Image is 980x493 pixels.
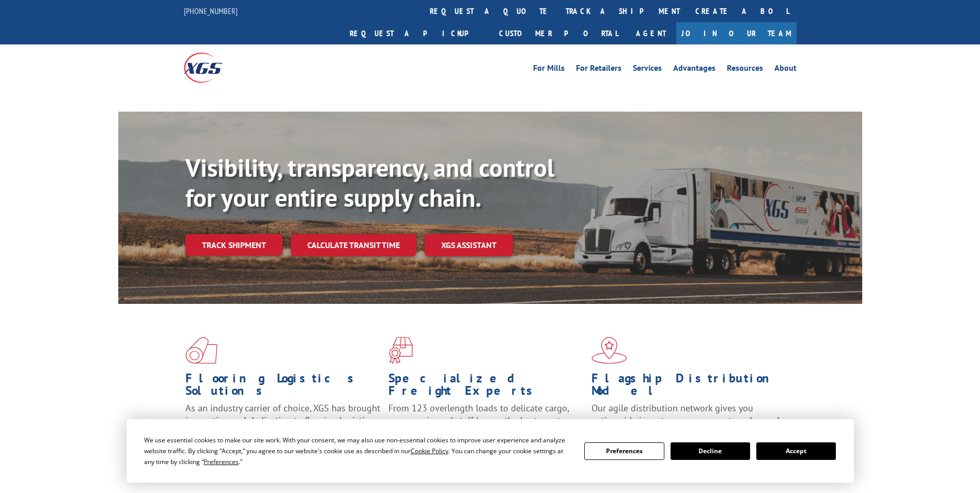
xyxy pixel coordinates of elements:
span: Cookie Policy [411,446,448,455]
a: Customer Portal [491,22,626,44]
h1: Flooring Logistics Solutions [185,372,381,402]
a: For Retailers [576,64,621,75]
button: Accept [756,442,836,460]
div: Cookie Consent Prompt [127,419,854,483]
img: xgs-icon-focused-on-flooring-red [388,337,413,364]
h1: Flagship Distribution Model [592,372,787,402]
a: Request a pickup [342,22,491,44]
a: Agent [626,22,676,44]
a: [PHONE_NUMBER] [184,6,238,16]
span: Preferences [204,457,239,466]
img: xgs-icon-flagship-distribution-model-red [592,337,627,364]
button: Preferences [584,442,664,460]
button: Decline [671,442,750,460]
div: We use essential cookies to make our site work. With your consent, we may also use non-essential ... [144,435,572,467]
h1: Specialized Freight Experts [388,372,584,402]
a: Resources [727,64,763,75]
a: For Mills [533,64,565,75]
a: XGS ASSISTANT [425,234,513,256]
a: Join Our Team [676,22,797,44]
b: Visibility, transparency, and control for your entire supply chain. [185,151,554,213]
a: Track shipment [185,234,283,256]
span: As an industry carrier of choice, XGS has brought innovation and dedication to flooring logistics... [185,402,380,439]
p: From 123 overlength loads to delicate cargo, our experienced staff knows the best way to move you... [388,402,584,448]
a: Advantages [673,64,715,75]
a: Calculate transit time [291,234,416,256]
a: Services [633,64,662,75]
img: xgs-icon-total-supply-chain-intelligence-red [185,337,217,364]
a: About [774,64,797,75]
span: Our agile distribution network gives you nationwide inventory management on demand. [592,402,782,426]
